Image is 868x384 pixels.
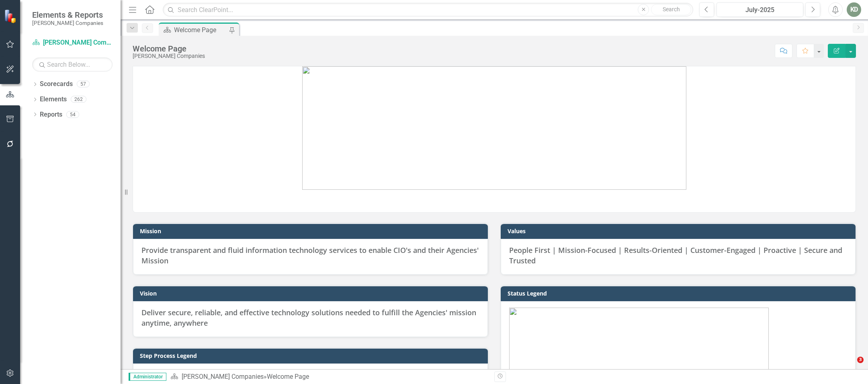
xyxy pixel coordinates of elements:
[170,372,488,382] div: »
[717,2,803,17] button: July-2025
[663,6,680,12] span: Search
[32,10,103,20] span: Elements & Reports
[857,357,864,363] span: 3
[508,290,852,296] h3: Status Legend
[77,81,90,88] div: 57
[163,3,693,17] input: Search ClearPoint...
[32,20,103,26] small: [PERSON_NAME] Companies
[71,96,86,103] div: 262
[719,5,800,15] div: July-2025
[509,245,842,265] span: People First | Mission-Focused | Results-Oriented | Customer-Engaged | Proactive | Secure and Tru...
[133,44,205,53] div: Welcome Page
[32,38,113,47] a: [PERSON_NAME] Companies
[651,4,691,15] button: Search
[40,80,73,89] a: Scorecards
[32,57,113,72] input: Search Below...
[509,308,769,370] img: image%20v3.png
[66,111,79,118] div: 54
[841,357,860,376] iframe: Intercom live chat
[4,9,18,23] img: ClearPoint Strategy
[302,66,686,190] img: image%20v4.png
[141,308,476,328] span: Deliver secure, reliable, and effective technology solutions needed to fulfill the Agencies' miss...
[140,228,484,234] h3: Mission
[140,290,484,296] h3: Vision
[267,373,309,380] div: Welcome Page
[129,373,166,381] span: Administrator
[141,245,479,265] span: Provide transparent and fluid information technology services to enable CIO's and their Agencies'...
[140,353,484,359] h3: Step Process Legend
[40,95,67,104] a: Elements
[133,53,205,59] div: [PERSON_NAME] Companies
[508,228,852,234] h3: Values
[847,2,861,17] button: KD
[40,110,62,119] a: Reports
[174,25,227,35] div: Welcome Page
[182,373,264,380] a: [PERSON_NAME] Companies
